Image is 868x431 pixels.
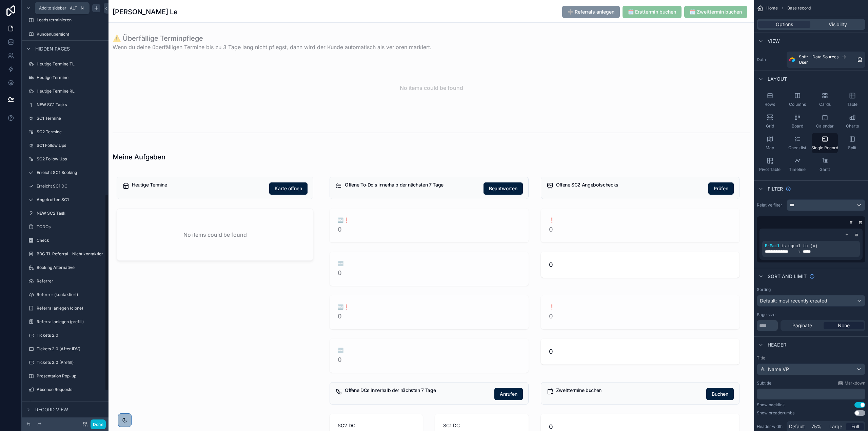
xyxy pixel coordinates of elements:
label: Absence Requests [37,387,103,392]
button: Timeline [784,155,810,175]
span: Header [768,341,786,348]
span: N [79,5,85,11]
label: TODOs [37,224,103,230]
label: Heutige Termine RL [37,89,103,94]
a: Softr - Data SourcesUser [787,52,865,68]
a: SC2 Follow Ups [26,154,104,164]
span: Grid [766,123,774,129]
a: Kundenübersicht [26,29,104,40]
span: None [838,322,850,329]
button: Default: most recently created [757,295,865,307]
a: Tickets 2.0 (Prefill) [26,357,104,368]
div: Show backlink [757,402,785,408]
button: Done [91,419,106,429]
span: Gantt [820,167,830,172]
span: Map [766,145,774,151]
label: Kundenübersicht [37,32,103,37]
a: NEW SC1 Tasks [26,99,104,110]
a: Erreicht SC1 DC [26,181,104,192]
label: Referral anlegen (prefill) [37,319,103,325]
label: Relative filter [757,202,784,208]
span: Record view [35,406,68,413]
label: Sorting [757,287,771,292]
a: Markdown [838,380,865,386]
span: Table [847,102,857,107]
button: Columns [784,90,810,110]
span: Charts [846,123,859,129]
label: Data [757,57,784,62]
span: Add to sidebar [39,5,66,11]
span: Alt [70,5,77,11]
a: Referral anlegen (clone) [26,303,104,314]
span: Checklist [788,145,806,151]
label: Referral anlegen (clone) [37,306,103,311]
label: BBG TL Referral - Nicht kontaktiert [37,251,104,257]
span: Paginate [792,322,812,329]
a: SC1 Follow Ups [26,140,104,151]
div: Show breadcrumbs [757,410,794,416]
a: Leads terminieren [26,15,104,25]
span: Markdown [845,380,865,386]
label: Referrer [37,278,103,284]
label: Tickets 2.0 (Prefill) [37,360,103,365]
a: Referrer (kontaktiert) [26,289,104,300]
button: Grid [757,111,783,132]
label: Erreicht SC1 DC [37,183,103,189]
span: Sort And Limit [768,273,807,280]
button: Board [784,111,810,132]
button: Single Record [812,133,838,153]
span: Timeline [789,167,806,172]
span: Filter [768,185,783,192]
button: Split [839,133,865,153]
label: Heutige Termine TL [37,61,103,67]
button: Checklist [784,133,810,153]
button: Map [757,133,783,153]
a: Erreicht SC1 Booking [26,167,104,178]
span: Visibility [829,21,847,28]
label: Heutige Termine [37,75,103,80]
button: Table [839,90,865,110]
label: SC1 Termine [37,116,103,121]
label: Tickets 2.0 [37,333,103,338]
span: Name VP [768,366,789,373]
button: Gantt [812,155,838,175]
a: Tickets 2.0 [26,330,104,341]
span: Split [848,145,856,151]
span: Softr - Data Sources [799,54,839,60]
a: Booking Alternative [26,262,104,273]
label: SC2 Termine [37,129,103,135]
label: Page size [757,312,775,317]
a: Absence Requests [26,384,104,395]
label: Leads terminieren [37,17,103,23]
label: Subtitle [757,380,771,386]
div: scrollable content [757,389,865,399]
a: Referrer [26,276,104,287]
h1: [PERSON_NAME] Le [113,7,178,17]
a: Presentation Pop-up [26,371,104,381]
span: Single Record [811,145,838,151]
label: Title [757,355,865,361]
button: Charts [839,111,865,132]
label: Angetroffen SC1 [37,197,103,202]
label: Check [37,238,103,243]
a: BBG TL Referral - Nicht kontaktiert [26,249,104,259]
button: Rows [757,90,783,110]
span: is equal to (=) [781,244,817,249]
span: E-Mail [765,244,780,249]
button: Calendar [812,111,838,132]
label: Erreicht SC1 Booking [37,170,103,175]
span: Rows [765,102,775,107]
span: Calendar [816,123,834,129]
img: Airtable Logo [789,57,795,62]
a: SC2 Termine [26,126,104,137]
span: Layout [768,76,787,82]
a: Heutige Termine RL [26,86,104,97]
a: NEW SC2 Task [26,208,104,219]
label: Presentation Pop-up [37,373,103,379]
label: Booking Alternative [37,265,103,270]
a: Extra Slots [26,398,104,409]
label: Extra Slots [37,400,103,406]
span: Default: most recently created [760,298,827,303]
span: Hidden pages [35,45,70,52]
span: Options [776,21,793,28]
